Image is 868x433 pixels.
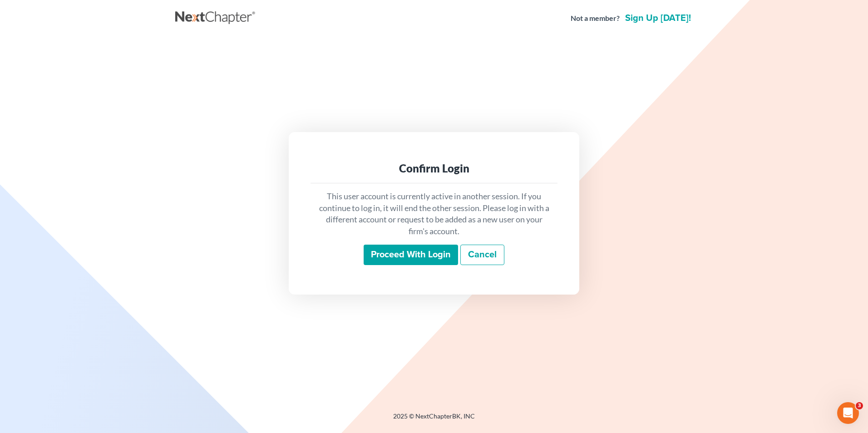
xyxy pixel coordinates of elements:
iframe: Intercom live chat [837,402,859,424]
input: Proceed with login [364,245,458,266]
p: This user account is currently active in another session. If you continue to log in, it will end ... [318,191,550,237]
div: Confirm Login [318,161,550,176]
a: Sign up [DATE]! [623,14,693,23]
div: 2025 © NextChapterBK, INC [175,412,693,428]
a: Cancel [460,245,504,266]
strong: Not a member? [571,13,620,24]
span: 3 [856,402,863,409]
